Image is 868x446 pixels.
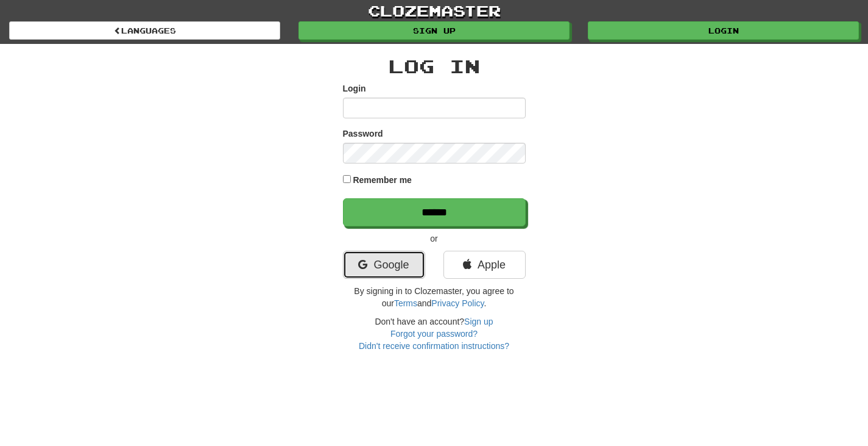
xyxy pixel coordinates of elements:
a: Languages [9,21,280,40]
a: Forgot your password? [390,329,478,339]
div: Don't have an account? [343,315,526,352]
a: Apple [443,251,526,279]
label: Remember me [353,174,412,186]
a: Sign up [298,21,570,40]
label: Login [343,82,366,95]
h2: Log In [343,56,526,76]
label: Password [343,128,383,140]
a: Privacy Policy [431,298,484,308]
a: Google [343,251,425,279]
a: Sign up [464,317,493,326]
p: or [343,232,526,245]
a: Login [588,21,859,40]
a: Didn't receive confirmation instructions? [359,341,509,351]
p: By signing in to Clozemaster, you agree to our and . [343,285,526,309]
a: Terms [394,298,417,308]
